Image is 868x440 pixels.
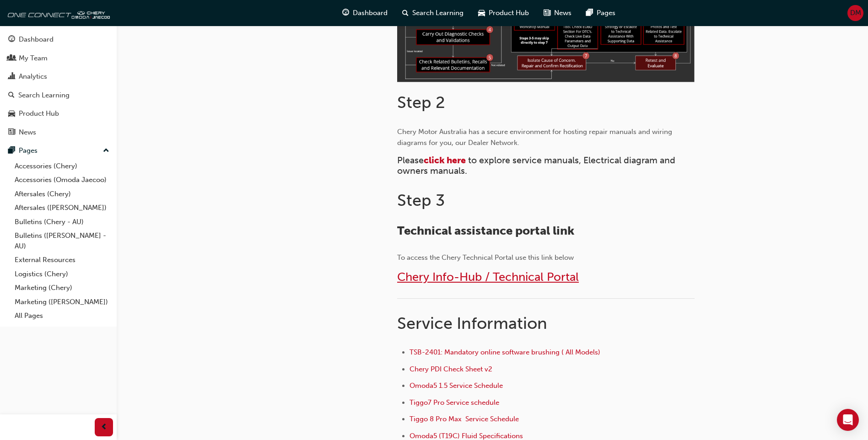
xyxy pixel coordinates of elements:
[103,145,109,157] span: up-icon
[18,90,70,101] div: Search Learning
[8,91,15,100] span: search-icon
[4,31,113,48] a: Dashboard
[8,54,15,63] span: people-icon
[397,92,445,112] span: Step 2
[837,409,859,431] div: Open Intercom Messenger
[11,187,113,201] a: Aftersales (Chery)
[536,4,579,22] a: news-iconNews
[11,215,113,229] a: Bulletins (Chery - AU)
[395,4,471,22] a: search-iconSearch Learning
[597,8,615,18] span: Pages
[410,348,600,356] a: TSB-2401: Mandatory online software brushing ( All Models)
[397,253,574,262] span: To access the Chery Technical Portal use this link below
[397,155,424,166] span: Please
[410,381,503,390] a: Omoda5 1.5 Service Schedule
[335,4,395,22] a: guage-iconDashboard
[11,201,113,215] a: Aftersales ([PERSON_NAME])
[342,7,349,19] span: guage-icon
[4,29,113,142] button: DashboardMy TeamAnalyticsSearch LearningProduct HubNews
[554,8,571,18] span: News
[4,142,113,159] button: Pages
[11,159,113,173] a: Accessories (Chery)
[353,8,388,18] span: Dashboard
[586,7,593,19] span: pages-icon
[397,128,674,147] span: Chery Motor Australia has a secure environment for hosting repair manuals and wiring diagrams for...
[8,36,15,44] span: guage-icon
[19,34,54,45] div: Dashboard
[4,50,113,67] a: My Team
[478,7,485,19] span: car-icon
[397,155,678,176] span: to explore service manuals, Electrical diagram and owners manuals.
[11,309,113,323] a: All Pages
[402,7,409,19] span: search-icon
[4,68,113,85] a: Analytics
[19,127,36,138] div: News
[8,147,15,155] span: pages-icon
[8,129,15,137] span: news-icon
[11,173,113,187] a: Accessories (Omoda Jaecoo)
[410,365,492,373] a: Chery PDI Check Sheet v2
[19,108,59,119] div: Product Hub
[410,398,499,407] a: Tiggo7 Pro Service schedule
[19,71,47,82] div: Analytics
[397,270,579,284] a: Chery Info-Hub / Technical Portal
[410,415,519,423] a: Tiggo 8 Pro Max Service Schedule
[850,8,861,18] span: DM
[8,110,15,118] span: car-icon
[4,124,113,141] a: News
[19,53,48,64] div: My Team
[412,8,464,18] span: Search Learning
[397,313,547,333] span: Service Information
[397,224,574,238] span: Technical assistance portal link
[4,87,113,104] a: Search Learning
[397,190,445,210] span: Step 3
[4,105,113,122] a: Product Hub
[489,8,529,18] span: Product Hub
[5,4,110,22] img: oneconnect
[11,229,113,253] a: Bulletins ([PERSON_NAME] - AU)
[847,5,863,21] button: DM
[424,155,466,166] a: click here
[8,73,15,81] span: chart-icon
[11,253,113,267] a: External Resources
[11,295,113,309] a: Marketing ([PERSON_NAME])
[544,7,550,19] span: news-icon
[579,4,623,22] a: pages-iconPages
[101,422,108,433] span: prev-icon
[471,4,536,22] a: car-iconProduct Hub
[11,281,113,295] a: Marketing (Chery)
[410,432,523,440] a: Omoda5 (T19C) Fluid Specifications
[11,267,113,281] a: Logistics (Chery)
[19,145,38,156] div: Pages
